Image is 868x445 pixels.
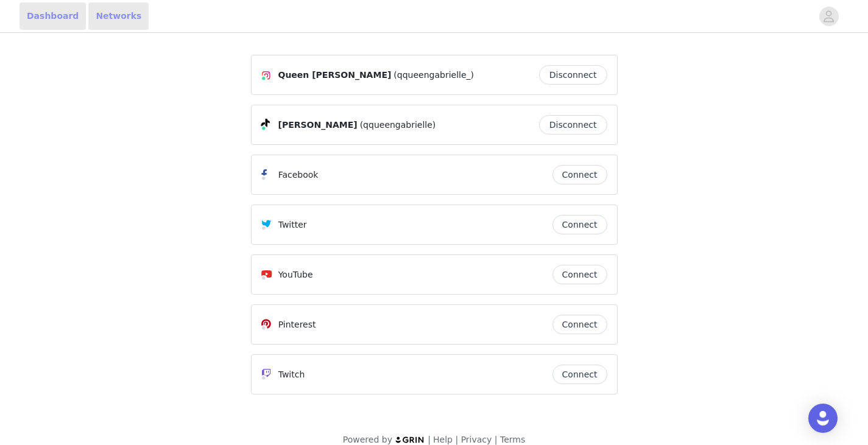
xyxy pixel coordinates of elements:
span: | [455,435,458,444]
button: Connect [552,315,607,334]
span: (qqueengabrielle_) [393,69,474,82]
span: | [428,435,431,444]
button: Connect [552,365,607,384]
button: Disconnect [539,115,607,135]
p: Twitch [278,368,305,381]
p: Facebook [278,169,319,181]
span: (qqueengabrielle) [360,119,436,131]
p: Twitter [278,219,307,231]
span: | [495,435,498,444]
button: Connect [552,215,607,234]
img: logo [395,436,425,444]
p: YouTube [278,268,313,281]
span: Powered by [343,435,392,444]
a: Privacy [461,435,492,444]
a: Networks [88,2,149,30]
img: Instagram Icon [261,71,271,80]
span: [PERSON_NAME] [278,119,358,131]
p: Pinterest [278,318,316,331]
button: Connect [552,265,607,284]
a: Dashboard [19,2,86,30]
div: Open Intercom Messenger [808,404,838,433]
span: Queen [PERSON_NAME] [278,69,392,82]
a: Help [433,435,453,444]
a: Terms [500,435,525,444]
button: Connect [552,165,607,184]
div: avatar [823,7,834,26]
button: Disconnect [539,65,607,85]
